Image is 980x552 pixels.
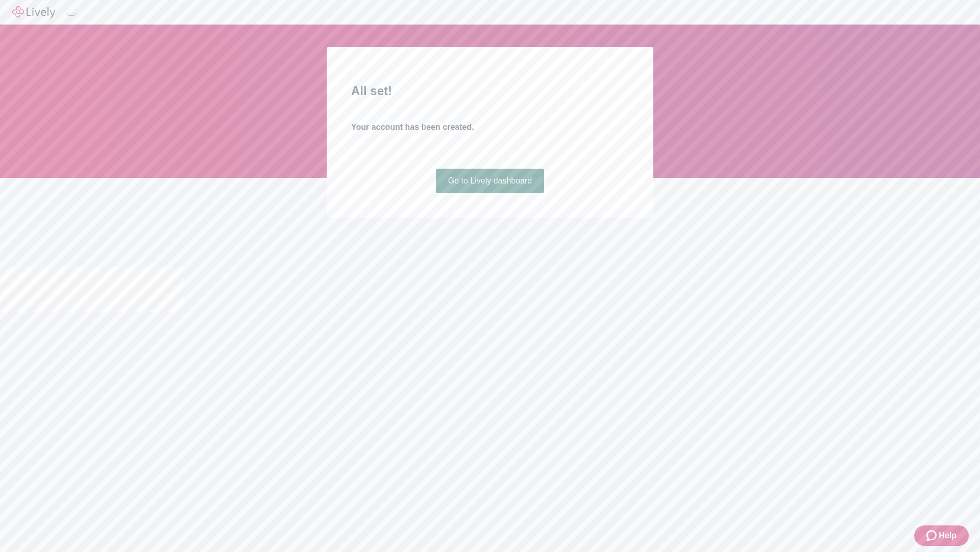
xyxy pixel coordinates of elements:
[436,169,545,193] a: Go to Lively dashboard
[926,530,939,542] svg: Zendesk support icon
[351,82,629,100] h2: All set!
[939,530,957,542] span: Help
[67,13,76,16] button: Log out
[12,6,55,18] img: Lively
[914,525,969,546] button: Zendesk support iconHelp
[351,121,629,133] h4: Your account has been created.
